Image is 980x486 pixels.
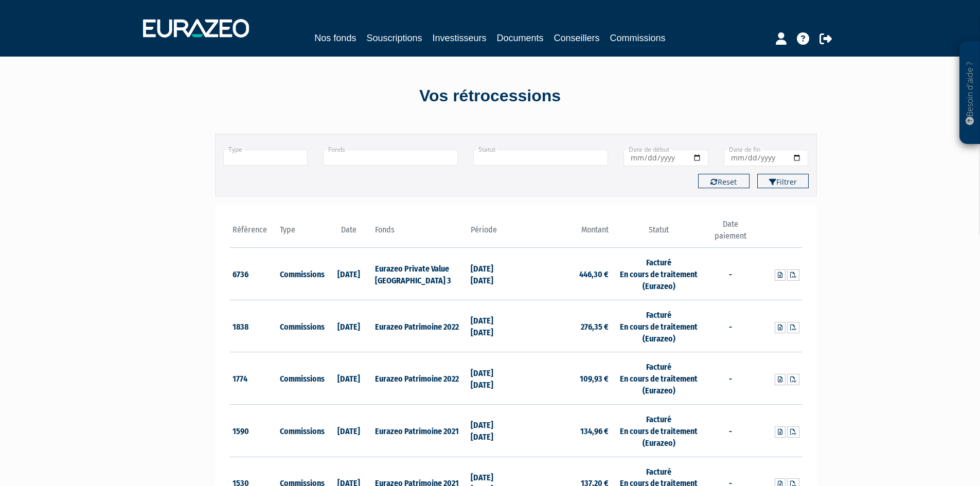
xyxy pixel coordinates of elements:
[277,300,325,352] td: Commissions
[706,300,754,352] td: -
[706,352,754,405] td: -
[611,300,706,352] td: Facturé En cours de traitement (Eurazeo)
[325,219,373,248] th: Date
[325,248,373,300] td: [DATE]
[325,352,373,405] td: [DATE]
[230,404,278,457] td: 1590
[610,31,666,47] a: Commissions
[757,174,809,188] button: Filtrer
[372,248,468,300] td: Eurazeo Private Value [GEOGRAPHIC_DATA] 3
[516,404,611,457] td: 134,96 €
[468,404,516,457] td: [DATE] [DATE]
[366,31,422,45] a: Souscriptions
[611,248,706,300] td: Facturé En cours de traitement (Eurazeo)
[611,352,706,405] td: Facturé En cours de traitement (Eurazeo)
[325,404,373,457] td: [DATE]
[516,248,611,300] td: 446,30 €
[277,219,325,248] th: Type
[468,300,516,352] td: [DATE] [DATE]
[706,219,754,248] th: Date paiement
[698,174,750,188] button: Reset
[230,219,278,248] th: Référence
[554,31,600,45] a: Conseillers
[372,352,468,405] td: Eurazeo Patrimoine 2022
[964,47,976,139] p: Besoin d'aide ?
[197,84,783,108] div: Vos rétrocessions
[516,300,611,352] td: 276,35 €
[497,31,544,45] a: Documents
[468,352,516,405] td: [DATE] [DATE]
[372,219,468,248] th: Fonds
[143,19,249,38] img: 1732889491-logotype_eurazeo_blanc_rvb.png
[706,248,754,300] td: -
[230,248,278,300] td: 6736
[277,352,325,405] td: Commissions
[611,219,706,248] th: Statut
[468,248,516,300] td: [DATE] [DATE]
[706,404,754,457] td: -
[516,219,611,248] th: Montant
[468,219,516,248] th: Période
[314,31,356,45] a: Nos fonds
[516,352,611,405] td: 109,93 €
[372,300,468,352] td: Eurazeo Patrimoine 2022
[230,300,278,352] td: 1838
[230,352,278,405] td: 1774
[611,404,706,457] td: Facturé En cours de traitement (Eurazeo)
[277,248,325,300] td: Commissions
[432,31,486,45] a: Investisseurs
[372,404,468,457] td: Eurazeo Patrimoine 2021
[277,404,325,457] td: Commissions
[325,300,373,352] td: [DATE]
